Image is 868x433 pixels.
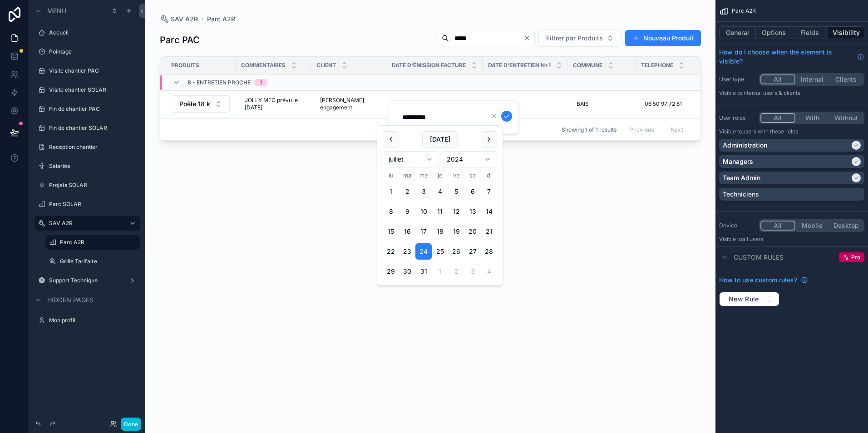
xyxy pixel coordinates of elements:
[851,254,860,261] span: Pro
[481,203,497,220] button: dimanche 14 juillet 2024
[464,183,481,200] button: samedi 6 juillet 2024
[742,236,764,242] span: all users
[49,124,134,132] label: Fin de chantier SOLAR
[719,26,756,39] button: General
[49,277,122,284] a: Support Technique
[756,26,792,39] button: Options
[207,15,235,24] a: Parc A2R
[742,89,800,96] span: Internal users & clients
[121,418,141,431] button: Done
[719,128,864,135] p: Visible to
[60,239,134,246] a: Parc A2R
[160,34,200,46] h1: Parc PAC
[171,15,198,24] span: SAV A2R
[719,276,797,285] span: How to use custom rules?
[179,99,211,108] span: Poêle 18 kw
[481,223,497,240] button: dimanche 21 juillet 2024
[464,203,481,220] button: samedi 13 juillet 2024
[49,67,134,74] label: Visite chantier PAC
[49,162,134,170] a: Salariés
[732,7,756,15] span: Parc A2R
[383,171,497,280] table: juillet 2024
[399,183,415,200] button: mardi 2 juillet 2024
[723,190,759,199] p: Techniciens
[49,317,134,324] label: Mon profil
[415,223,432,240] button: mercredi 17 juillet 2024
[399,171,415,180] th: mardi
[49,143,134,151] label: Reception chantier
[829,74,863,84] button: Clients
[171,62,199,69] span: Produits
[383,243,399,260] button: lundi 22 juillet 2024
[432,183,448,200] button: jeudi 4 juillet 2024
[432,203,448,220] button: jeudi 11 juillet 2024
[415,263,432,280] button: mercredi 31 juillet 2024
[523,34,534,42] button: Clear
[795,113,829,123] button: With
[725,295,763,303] span: New Rule
[742,128,798,135] span: Users with these roles
[47,6,66,15] span: Menu
[829,221,863,231] button: Desktop
[448,203,464,220] button: vendredi 12 juillet 2024
[562,126,616,133] span: Showing 1 of 1 results
[432,171,448,180] th: jeudi
[577,100,589,108] span: BAIS
[432,243,448,260] button: jeudi 25 juillet 2024
[464,263,481,280] button: samedi 3 août 2024
[49,220,122,227] label: SAV A2R
[719,236,864,243] p: Visible to
[719,222,755,229] label: Device
[60,258,134,265] label: Grille Tarifaire
[448,183,464,200] button: vendredi 5 juillet 2024
[488,62,551,69] span: Date d'entretien n+1
[828,26,864,39] button: Visibility
[795,221,829,231] button: Mobile
[723,173,760,182] p: Team Admin
[546,34,603,43] span: Filtrer par Produits
[241,62,286,69] span: Commentaires
[625,30,701,46] button: Nouveau Produit
[383,203,399,220] button: lundi 8 juillet 2024
[760,74,795,84] button: All
[383,223,399,240] button: lundi 15 juillet 2024
[719,76,755,83] label: User type
[645,100,682,108] span: 06 50 97 72 81
[320,97,377,111] span: [PERSON_NAME] engagement
[448,223,464,240] button: vendredi 19 juillet 2024
[719,48,864,66] a: How do I choose when the element is visible?
[415,243,432,260] button: mercredi 24 juillet 2024, selected
[49,86,134,93] a: Visite chantier SOLAR
[481,183,497,200] button: dimanche 7 juillet 2024
[538,30,621,47] button: Select Button
[422,131,458,148] button: [DATE]
[260,79,262,86] div: 1
[399,263,415,280] button: mardi 30 juillet 2024
[719,276,808,285] a: How to use custom rules?
[49,182,134,189] label: Projets SOLAR
[245,97,302,111] span: JOLLY MEC prévu le [DATE]
[49,29,134,36] label: Accueil
[464,223,481,240] button: samedi 20 juillet 2024
[399,203,415,220] button: mardi 9 juillet 2024
[399,223,415,240] button: mardi 16 juillet 2024
[734,253,784,262] span: Custom rules
[448,263,464,280] button: vendredi 2 août 2024
[392,62,466,69] span: Date d'émission facture
[829,113,863,123] button: Without
[383,183,399,200] button: lundi 1 juillet 2024
[49,48,134,55] label: Pointage
[719,114,755,122] label: User roles
[448,171,464,180] th: vendredi
[760,113,795,123] button: All
[415,171,432,180] th: mercredi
